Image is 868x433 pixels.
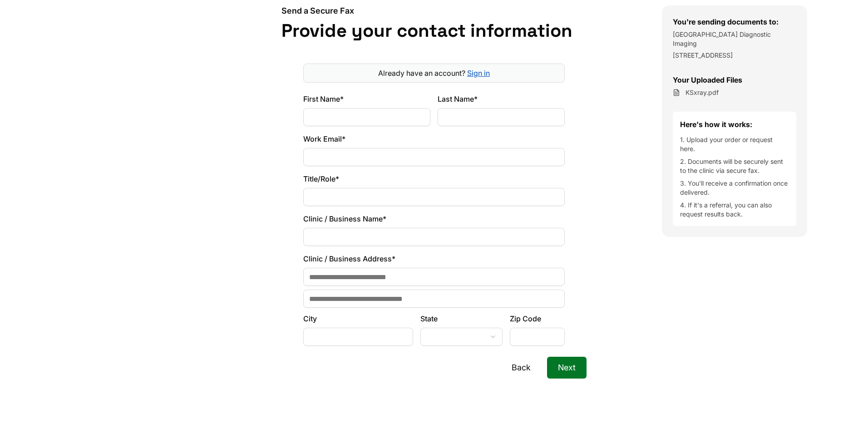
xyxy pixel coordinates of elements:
a: Sign in [467,69,490,78]
label: Title/Role* [303,173,565,184]
h3: Your Uploaded Files [673,74,796,85]
p: [STREET_ADDRESS] [673,51,796,60]
li: 3. You'll receive a confirmation once delivered. [680,179,789,197]
button: Next [547,357,587,379]
label: Work Email* [303,133,565,144]
li: 2. Documents will be securely sent to the clinic via secure fax. [680,157,789,175]
p: Already have an account? [307,68,561,79]
h1: Provide your contact information [281,20,587,42]
li: 1. Upload your order or request here. [680,135,789,153]
label: Clinic / Business Address* [303,253,565,264]
h3: You're sending documents to: [673,16,796,27]
span: KSxray.pdf [686,88,719,97]
label: City [303,313,413,324]
label: Zip Code [510,313,565,324]
label: Last Name* [438,93,565,104]
h2: Send a Secure Fax [281,5,587,16]
label: State [420,313,503,324]
li: 4. If it's a referral, you can also request results back. [680,201,789,219]
h4: Here's how it works: [680,119,789,130]
p: [GEOGRAPHIC_DATA] Diagnostic Imaging [673,30,796,48]
button: Back [501,357,542,379]
label: Clinic / Business Name* [303,213,565,224]
label: First Name* [303,93,430,104]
